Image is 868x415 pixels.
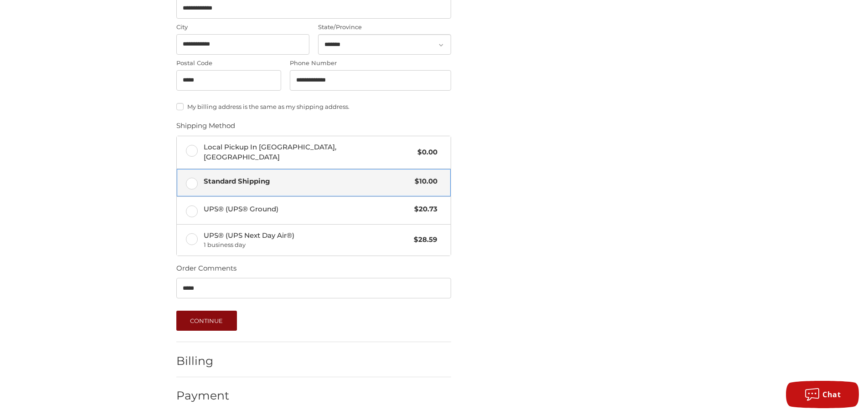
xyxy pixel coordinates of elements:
[413,147,437,158] span: $0.00
[822,389,841,400] span: Chat
[176,23,309,32] label: City
[409,235,437,245] span: $28.59
[176,59,281,68] label: Postal Code
[176,311,237,331] button: Continue
[410,176,437,187] span: $10.00
[204,241,410,250] span: 1 business day
[204,142,413,163] span: Local Pickup In [GEOGRAPHIC_DATA], [GEOGRAPHIC_DATA]
[204,204,410,215] span: UPS® (UPS® Ground)
[410,204,437,215] span: $20.73
[176,389,230,403] h2: Payment
[786,381,859,408] button: Chat
[204,176,411,187] span: Standard Shipping
[204,231,410,250] span: UPS® (UPS Next Day Air®)
[176,263,236,278] legend: Order Comments
[318,23,451,32] label: State/Province
[176,354,230,368] h2: Billing
[176,121,235,135] legend: Shipping Method
[176,103,451,110] label: My billing address is the same as my shipping address.
[290,59,451,68] label: Phone Number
